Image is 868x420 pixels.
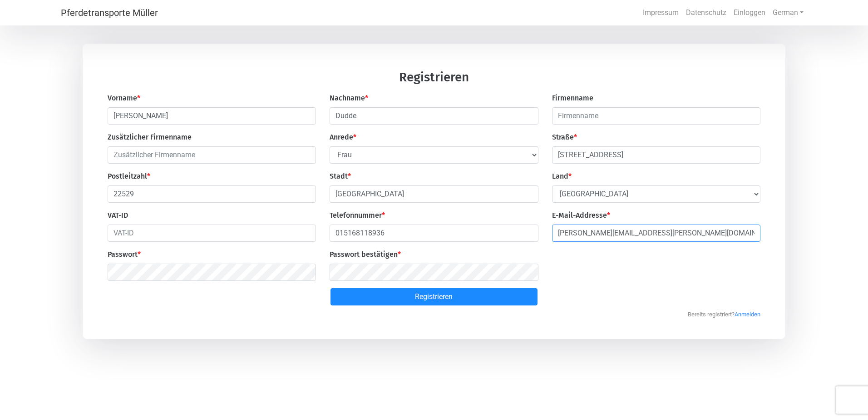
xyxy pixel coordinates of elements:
label: Straße [552,132,577,143]
label: Anrede [330,132,356,143]
a: Anmelden [735,306,760,318]
label: E-Mail-Addresse [552,210,610,221]
a: Pferdetransporte Müller [61,4,158,22]
input: Postleitzahl [108,185,316,203]
input: Stadt [330,185,538,203]
label: Postleitzahl [108,171,150,182]
a: Datenschutz [682,4,730,22]
input: Nachname [330,107,538,125]
input: E-Mail-Addresse [552,225,761,242]
label: Land [552,171,572,182]
input: VAT-ID [108,225,316,242]
label: Telefonnummer [330,210,385,221]
label: Vorname [108,93,140,104]
a: German [769,4,807,22]
a: Einloggen [730,4,769,22]
input: Zusätzlicher Firmenname [108,146,316,164]
label: Passwort bestätigen [330,249,401,260]
input: Telefonnummer [330,225,538,242]
label: Stadt [330,171,351,182]
input: Straße [552,146,761,164]
label: Nachname [330,93,368,104]
label: Zusätzlicher Firmenname [108,132,192,143]
input: Vorname [108,107,316,125]
p: Bereits registriert ? [108,305,761,319]
label: Firmenname [552,93,593,104]
input: Firmenname [552,107,761,125]
label: Passwort [108,249,141,260]
a: Impressum [639,4,682,22]
label: VAT-ID [108,210,128,221]
h3: Registrieren [108,71,761,93]
button: Registrieren [330,288,537,305]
